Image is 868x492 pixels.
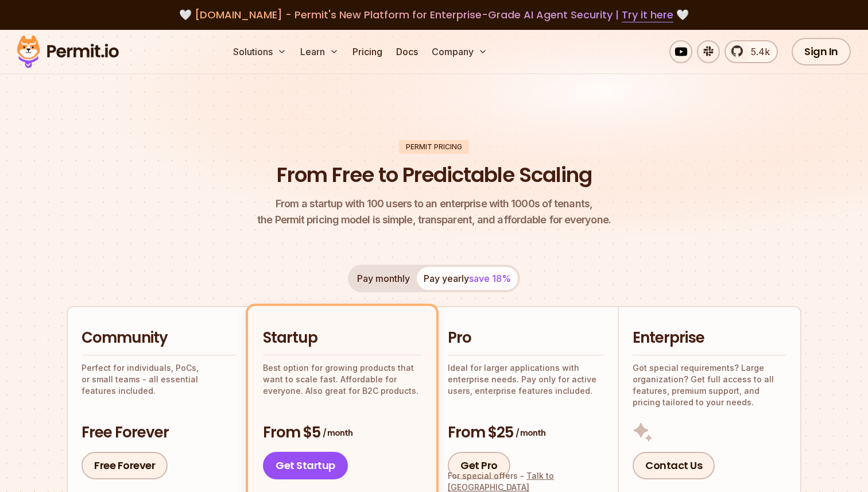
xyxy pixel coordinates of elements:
[448,452,510,479] a: Get Pro
[448,362,604,397] p: Ideal for larger applications with enterprise needs. Pay only for active users, enterprise featur...
[622,7,673,22] a: Try it here
[28,7,840,23] div: 🤍 🤍
[82,362,237,397] p: Perfect for individuals, PoCs, or small teams - all essential features included.
[277,161,592,189] h1: From Free to Predictable Scaling
[633,452,715,479] a: Contact Us
[263,362,421,397] p: Best option for growing products that want to scale fast. Affordable for everyone. Also great for...
[392,40,423,63] a: Docs
[516,427,545,439] span: / month
[448,328,604,348] h2: Pro
[296,40,343,63] button: Learn
[724,40,778,63] a: 5.4k
[257,196,611,228] p: the Permit pricing model is simple, transparent, and affordable for everyone.
[11,32,124,71] img: Permit logo
[82,423,237,443] h3: Free Forever
[263,328,421,348] h2: Startup
[399,140,469,154] div: Permit Pricing
[448,423,604,443] h3: From $25
[228,40,291,63] button: Solutions
[792,38,851,65] a: Sign In
[263,423,421,443] h3: From $5
[195,7,673,22] span: [DOMAIN_NAME] - Permit's New Platform for Enterprise-Grade AI Agent Security |
[350,267,417,290] button: Pay monthly
[257,196,611,212] span: From a startup with 100 users to an enterprise with 1000s of tenants,
[82,328,237,348] h2: Community
[263,452,348,479] a: Get Startup
[323,427,352,439] span: / month
[633,328,786,348] h2: Enterprise
[82,452,168,479] a: Free Forever
[744,45,770,59] span: 5.4k
[348,40,387,63] a: Pricing
[427,40,492,63] button: Company
[633,362,786,408] p: Got special requirements? Large organization? Get full access to all features, premium support, a...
